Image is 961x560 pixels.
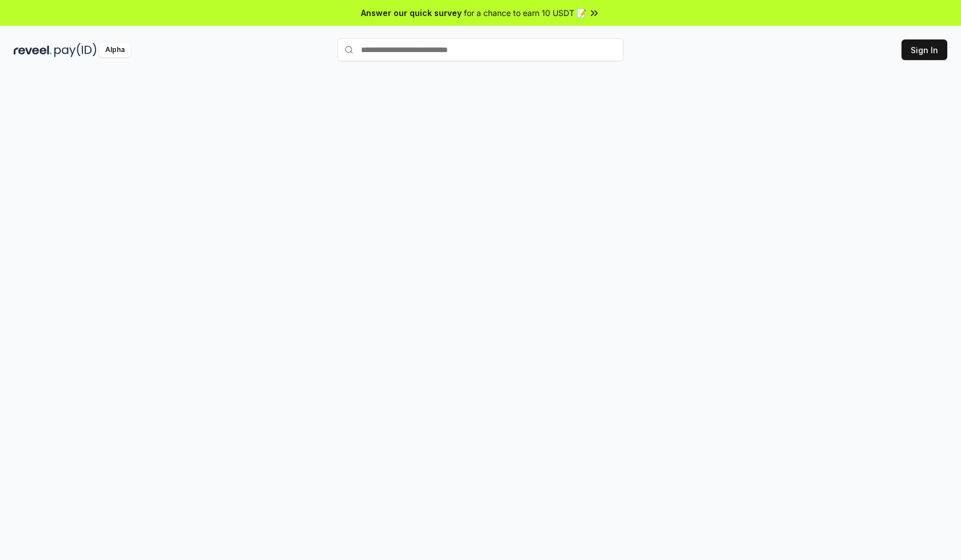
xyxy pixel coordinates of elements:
[54,43,97,57] img: pay_id
[99,43,131,57] div: Alpha
[14,43,52,57] img: reveel_dark
[902,39,947,60] button: Sign In
[464,7,586,19] span: for a chance to earn 10 USDT 📝
[361,7,462,19] span: Answer our quick survey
